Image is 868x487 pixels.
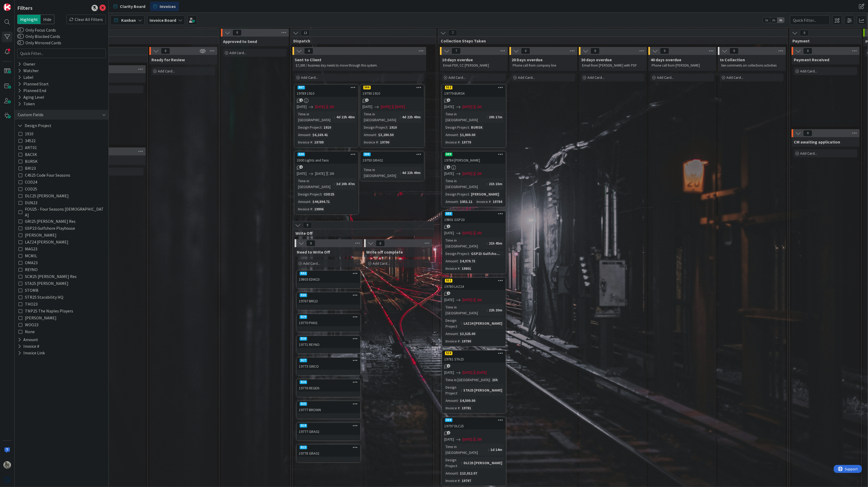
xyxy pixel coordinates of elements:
span: : [487,307,487,313]
div: Amount [444,132,458,138]
b: Invoice Board [150,18,176,23]
div: Design Project [444,191,469,197]
span: : [312,139,313,145]
span: [PERSON_NAME] [25,314,56,321]
span: [DATE] [315,171,325,176]
div: 19767 BRI23 [297,298,360,305]
span: : [458,258,459,264]
a: Clarity Board [110,2,149,11]
span: : [376,132,377,138]
span: : [334,114,335,120]
div: Amount [444,398,458,403]
div: $4,500.00 [459,398,477,403]
div: LAZ24 [PERSON_NAME] [462,320,504,326]
span: [DATE] [444,370,454,375]
div: 51219779 BURSK [443,85,505,97]
div: 520 [300,293,307,297]
a: 50619790 1910[DATE][DATE][DATE]Time in [GEOGRAPHIC_DATA]:4d 22h 49mDesign Project:1910Amount:$3,2... [360,85,424,147]
span: GRI25 [PERSON_NAME] Res [25,218,76,225]
a: 51819771 REYNO [297,336,360,353]
div: 51619776 REGEN [297,380,360,392]
a: 50719789 1910[DATE][DATE]2WTime in [GEOGRAPHIC_DATA]:4d 22h 48mDesign Project:1910Amount:$6,169.4... [295,85,358,147]
img: Visit kanbanzone.com [3,3,11,11]
div: 510 [443,351,505,356]
div: 1910 [322,124,332,130]
span: [PERSON_NAME] [25,232,56,238]
div: 509 [443,152,505,157]
div: 516 [300,380,307,384]
a: 51019781 STA25[DATE][DATE][DATE]Time in [GEOGRAPHIC_DATA]:23hDesign Project:STA25 [PERSON_NAME]Am... [442,350,506,413]
span: [DATE] [444,104,454,110]
div: 19780 [460,338,472,344]
div: 51819771 REYNO [297,336,360,348]
div: $6,169.41 [311,132,329,138]
button: GSP23 Gulfshore Playhouse [19,225,75,232]
div: 517 [300,359,307,362]
span: Invoices [160,3,176,10]
span: : [461,387,462,393]
div: 23h [491,377,499,383]
span: [DATE] [297,171,307,176]
span: COD25 [25,185,37,192]
div: 19789 [313,139,325,145]
button: DUN23 [19,199,37,206]
div: [DATE] [477,370,487,375]
div: 506 [361,85,424,90]
span: Clarity Board [120,3,145,10]
div: 19773 SINCO [297,363,360,370]
div: 510 [445,351,452,355]
a: 50519793 GRA02Time in [GEOGRAPHIC_DATA]:4d 22h 49m [360,151,424,181]
div: 50919784 [PERSON_NAME] [443,152,505,164]
span: 2 [447,98,450,102]
div: 3300 Lights and fans [295,157,358,164]
div: 5303300 Lights and fans [295,152,358,164]
span: ART01 [25,144,37,151]
div: 507 [298,86,305,89]
div: 50319801 GSP23 [443,211,505,223]
a: 50319801 GSP23[DATE][DATE]2WTime in [GEOGRAPHIC_DATA]:21h 45mDesign Project:GSP23 Gulfsho...Amoun... [442,211,506,273]
div: 503 [445,212,452,216]
span: Add Card... [301,75,318,80]
button: BACSK [19,151,37,158]
div: 19776 REGEN [297,385,360,392]
div: 52019767 BRI23 [297,293,360,305]
span: [DATE] [463,171,472,176]
span: : [378,139,379,145]
span: Add Card... [657,75,674,80]
div: 19771 REYNO [297,341,360,348]
div: $851.11 [459,199,474,205]
button: STR25 Starability HQ [19,294,63,301]
div: 517 [297,358,360,363]
div: 51019781 STA25 [443,351,505,363]
div: 19779 BURSK [443,90,505,97]
span: : [321,124,322,130]
span: : [460,338,460,344]
div: Time in [GEOGRAPHIC_DATA] [444,178,487,190]
div: $4,979.73 [459,258,477,264]
div: 507 [295,85,358,90]
div: 511 [445,279,452,282]
span: [DATE] [444,230,454,236]
div: [DATE] [395,104,405,110]
span: C4S25 Code Four Seasons [25,172,70,179]
input: Quick Filter... [790,15,830,25]
span: [DATE] [444,171,454,176]
button: Amount [17,336,39,343]
span: 1 [447,225,450,228]
div: [PERSON_NAME] [470,191,500,197]
div: 19790 [379,139,391,145]
div: 2W [329,171,334,176]
span: : [461,320,462,326]
span: Add Card... [800,69,817,73]
div: 20h 17m [487,114,504,120]
div: 512 [445,86,452,89]
a: 51919770 PHI01 [297,314,360,332]
span: DUN23 [25,199,37,206]
div: 19784 [PERSON_NAME] [443,157,505,164]
span: : [458,398,459,403]
div: Design Project [444,384,461,396]
div: 51719773 SINCO [297,358,360,370]
span: BRI23 [25,165,36,172]
div: Invoice # [363,139,378,145]
div: 50719789 1910 [295,85,358,97]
